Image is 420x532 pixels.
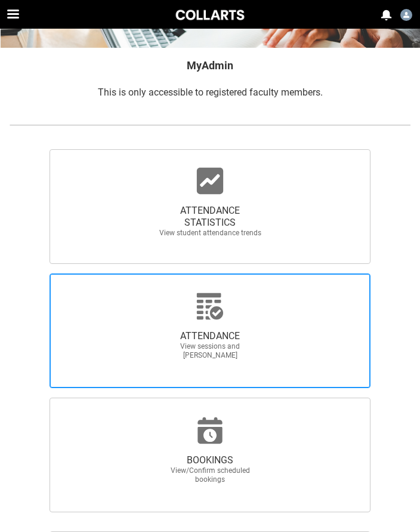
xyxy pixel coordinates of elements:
[157,330,262,342] span: ATTENDANCE
[10,121,410,128] img: REDU_GREY_LINE
[400,4,413,23] button: User Profile Faculty.mlafontaine
[400,9,412,21] img: Faculty.mlafontaine
[157,466,262,484] span: View/Confirm scheduled bookings
[157,342,262,360] span: View sessions and [PERSON_NAME]
[157,454,262,466] span: BOOKINGS
[157,205,262,229] span: ATTENDANCE STATISTICS
[10,57,410,73] h2: MyAdmin
[157,229,262,238] span: View student attendance trends
[98,87,323,98] span: This is only accessible to registered faculty members.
